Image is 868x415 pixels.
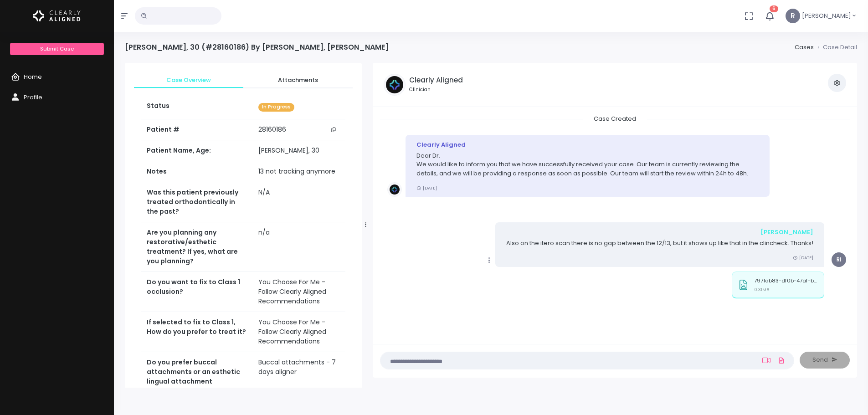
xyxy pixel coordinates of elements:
[506,239,813,248] p: Also on the itero scan there is no gap between the 12/13, but it shows up like that in the clinch...
[409,86,463,93] small: Clinician
[10,43,103,55] a: Submit Case
[141,96,253,119] th: Status
[141,161,253,182] th: Notes
[125,43,389,51] h4: [PERSON_NAME], 30 (#28160186) By [PERSON_NAME], [PERSON_NAME]
[253,161,345,182] td: 13 not tracking anymore
[793,255,813,261] small: [DATE]
[754,278,818,284] p: 7971ab83-df0b-47af-b87c-a6bade5fce78.jpg
[141,272,253,312] th: Do you want to fix to Class 1 occlusion?
[141,76,236,85] span: Case Overview
[40,45,74,52] span: Submit Case
[776,352,787,369] a: Add Files
[251,76,345,85] span: Attachments
[253,312,345,352] td: You Choose For Me - Follow Clearly Aligned Recommendations
[33,6,81,26] img: Logo Horizontal
[770,5,778,12] span: 6
[416,151,759,178] p: Dear Dr. We would like to inform you that we have successfully received your case. Our team is cu...
[814,43,857,52] li: Case Detail
[253,119,345,140] td: 28160186
[253,182,345,222] td: N/A
[416,185,437,191] small: [DATE]
[141,222,253,272] th: Are you planning any restorative/esthetic treatment? If yes, what are you planning?
[506,228,813,237] div: [PERSON_NAME]
[24,72,42,81] span: Home
[253,222,345,272] td: n/a
[832,252,846,267] span: RI
[253,272,345,312] td: You Choose For Me - Follow Clearly Aligned Recommendations
[786,9,800,23] span: R
[141,312,253,352] th: If selected to fix to Class 1, How do you prefer to treat it?
[141,140,253,161] th: Patient Name, Age:
[253,140,345,161] td: [PERSON_NAME], 30
[802,11,851,20] span: [PERSON_NAME]
[253,352,345,402] td: Buccal attachments - 7 days aligner
[760,357,772,364] a: Add Loom Video
[583,112,647,126] span: Case Created
[258,103,294,112] span: In Progress
[141,119,253,140] th: Patient #
[24,93,42,102] span: Profile
[416,140,759,149] div: Clearly Aligned
[795,43,814,51] a: Cases
[409,76,463,84] h5: Clearly Aligned
[380,114,850,335] div: scrollable content
[754,287,769,292] small: 0.31MB
[141,182,253,222] th: Was this patient previously treated orthodontically in the past?
[141,352,253,402] th: Do you prefer buccal attachments or an esthetic lingual attachment protocol?
[125,63,362,388] div: scrollable content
